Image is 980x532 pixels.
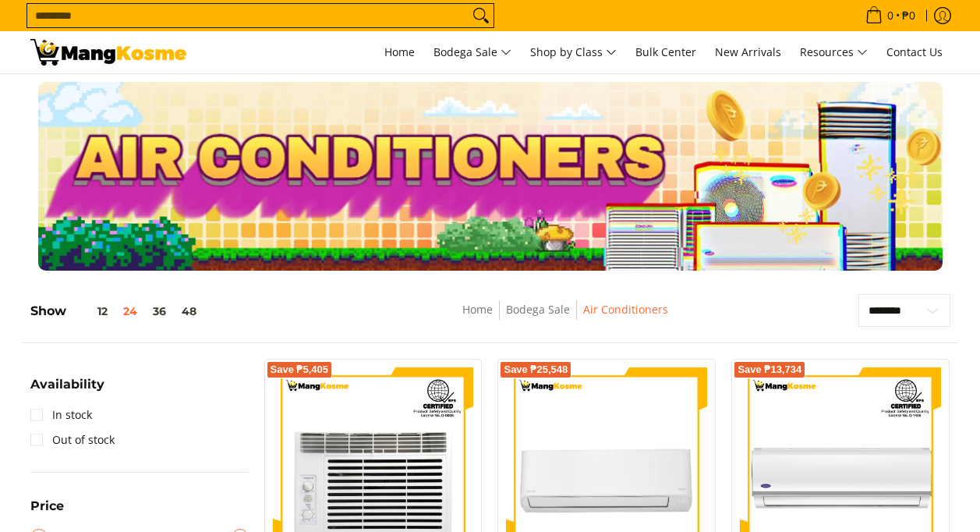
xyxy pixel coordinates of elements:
[583,302,668,317] a: Air Conditioners
[715,44,781,59] span: New Arrivals
[506,302,570,317] a: Bodega Sale
[433,43,511,62] span: Bodega Sale
[879,31,950,73] a: Contact Us
[30,39,186,66] img: Bodega Sale Aircon l Mang Kosme: Home Appliances Warehouse Sale
[900,10,918,21] span: ₱0
[886,44,943,59] span: Contact Us
[628,31,704,73] a: Bulk Center
[145,305,174,317] button: 36
[504,365,568,374] span: Save ₱25,548
[800,43,868,62] span: Resources
[30,500,64,524] summary: Open
[30,378,104,403] summary: Open
[30,303,204,319] h5: Show
[66,305,115,317] button: 12
[426,31,519,73] a: Bodega Sale
[271,365,329,374] span: Save ₱5,405
[738,365,801,374] span: Save ₱13,734
[861,7,920,24] span: •
[30,403,92,427] a: In stock
[792,31,876,73] a: Resources
[30,500,64,512] span: Price
[377,31,423,73] a: Home
[885,10,896,21] span: 0
[462,302,493,317] a: Home
[30,427,115,452] a: Out of stock
[469,4,494,27] button: Search
[115,305,145,317] button: 24
[174,305,204,317] button: 48
[522,31,624,73] a: Shop by Class
[530,43,617,62] span: Shop by Class
[348,300,781,335] nav: Breadcrumbs
[30,378,104,391] span: Availability
[635,44,696,59] span: Bulk Center
[707,31,789,73] a: New Arrivals
[384,44,415,59] span: Home
[202,31,950,73] nav: Main Menu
